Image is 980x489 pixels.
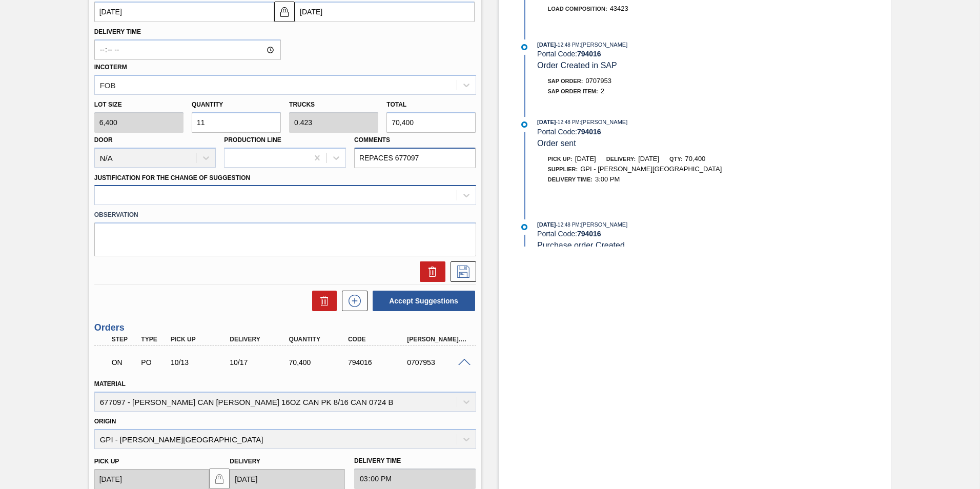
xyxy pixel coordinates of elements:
label: Delivery [230,458,260,465]
span: Pick up: [548,156,573,162]
button: locked [209,468,230,489]
label: Production Line [224,136,281,144]
label: Comments [354,133,476,148]
label: Total [386,101,406,108]
h3: Orders [94,322,476,333]
span: : [PERSON_NAME] [580,221,628,228]
div: Pick up [168,336,234,343]
span: SAP Order: [548,78,583,84]
div: Code [345,336,412,343]
span: 70,400 [685,155,706,162]
span: [DATE] [537,221,556,228]
span: 3:00 PM [595,175,620,183]
span: SAP Order Item: [548,88,598,94]
span: Order Created in SAP [537,61,617,70]
button: Accept Suggestions [373,291,475,311]
span: - 12:48 PM [556,222,580,228]
img: locked [278,6,291,18]
span: 43423 [610,5,628,12]
div: Delete Suggestions [307,291,337,311]
label: Pick up [94,458,119,465]
span: - 12:48 PM [556,42,580,48]
label: Delivery Time [354,454,476,468]
div: Portal Code: [537,50,781,58]
span: Supplier: [548,166,578,172]
label: Delivery Time [94,25,281,39]
div: Type [138,336,169,343]
label: Material [94,380,126,388]
span: GPI - [PERSON_NAME][GEOGRAPHIC_DATA] [580,165,722,173]
label: Justification for the Change of Suggestion [94,174,250,181]
label: Observation [94,208,476,222]
div: FOB [100,80,116,89]
span: [DATE] [537,119,556,125]
strong: 794016 [577,50,601,58]
div: 0707953 [404,358,471,366]
div: 10/13/2025 [168,358,234,366]
label: Origin [94,418,116,425]
span: : [PERSON_NAME] [580,42,628,48]
div: Portal Code: [537,230,781,238]
label: Incoterm [94,64,127,71]
div: Quantity [287,336,353,343]
div: 10/17/2025 [227,358,293,366]
div: Step [109,336,140,343]
span: Delivery Time : [548,176,593,182]
img: atual [521,44,527,50]
span: Load Composition : [548,6,607,12]
span: Qty: [669,156,682,162]
img: atual [521,121,527,128]
span: Delivery: [606,156,636,162]
span: Order sent [537,139,576,148]
div: New suggestion [337,291,367,311]
span: [DATE] [537,42,556,48]
div: Purchase order [138,358,169,366]
div: Portal Code: [537,128,781,136]
label: Trucks [289,101,315,108]
img: atual [521,224,527,230]
div: [PERSON_NAME]. ID [404,336,471,343]
span: Purchase order Created [537,241,625,250]
input: mm/dd/yyyy [94,2,274,22]
span: 2 [601,87,604,95]
div: 794016 [345,358,412,366]
span: - 12:48 PM [556,119,580,125]
div: 70,400 [287,358,353,366]
div: Accept Suggestions [367,290,476,312]
label: Door [94,136,113,144]
span: [DATE] [638,155,659,162]
div: Delete Suggestion [415,261,445,282]
div: Save Suggestion [445,261,476,282]
div: Delivery [227,336,293,343]
label: Quantity [192,101,223,108]
img: locked [213,473,226,485]
span: 0707953 [585,77,611,85]
label: Lot size [94,97,183,112]
div: Negotiating Order [109,351,140,374]
p: ON [112,358,137,366]
strong: 794016 [577,128,601,136]
span: : [PERSON_NAME] [580,119,628,125]
strong: 794016 [577,230,601,238]
input: mm/dd/yyyy [295,2,475,22]
button: locked [274,2,295,22]
span: [DATE] [575,155,596,162]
